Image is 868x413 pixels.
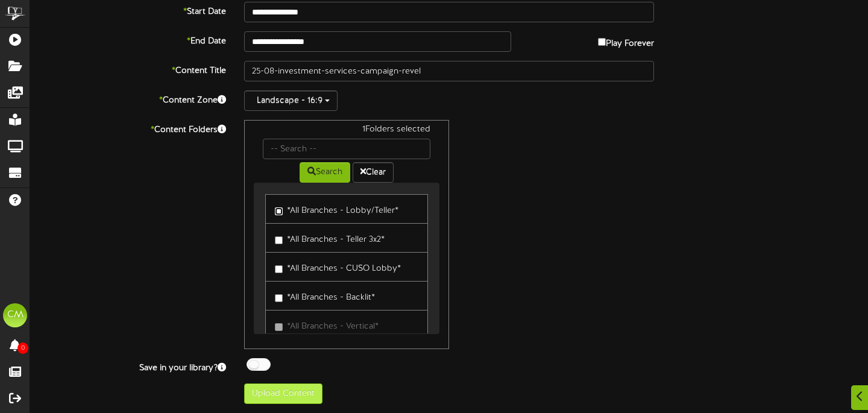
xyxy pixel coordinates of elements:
input: Title of this Content [244,61,654,81]
input: -- Search -- [263,139,430,159]
label: Content Zone [21,90,235,107]
label: *All Branches - Lobby/Teller* [275,201,398,217]
span: 0 [17,342,28,354]
input: Play Forever [598,38,606,46]
label: Play Forever [598,31,654,50]
button: Landscape - 16:9 [244,90,338,111]
label: Content Folders [21,120,235,136]
button: Search [300,162,350,183]
label: *All Branches - Backlit* [275,288,375,304]
input: *All Branches - CUSO Lobby* [275,265,283,273]
label: Save in your library? [21,358,235,374]
label: *All Branches - Teller 3x2* [275,230,385,246]
input: *All Branches - Teller 3x2* [275,236,283,244]
input: *All Branches - Vertical* [275,323,283,331]
div: CM [3,303,27,327]
label: Content Title [21,61,235,77]
label: Start Date [21,2,235,18]
input: *All Branches - Lobby/Teller* [275,207,283,215]
input: *All Branches - Backlit* [275,294,283,302]
span: *All Branches - Vertical* [287,322,379,331]
button: Clear [353,162,394,183]
button: Upload Content [244,383,322,404]
label: *All Branches - CUSO Lobby* [275,259,401,275]
label: End Date [21,31,235,48]
div: 1 Folders selected [254,124,439,139]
